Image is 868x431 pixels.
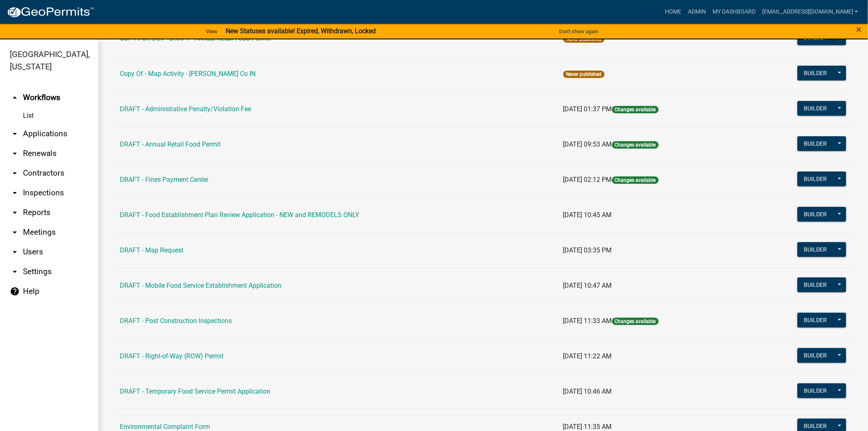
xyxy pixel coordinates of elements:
[563,282,612,289] span: [DATE] 10:47 AM
[797,207,834,222] button: Builder
[120,282,281,289] a: DRAFT - Mobile Food Service Establishment Application
[797,348,834,363] button: Builder
[120,211,359,219] a: DRAFT - Food Establishment Plan Review Application - NEW and REMODELS ONLY
[797,30,834,45] button: Builder
[10,188,20,198] i: arrow_drop_down
[120,176,208,183] a: DRAFT - Fines Payment Center
[709,4,759,20] a: My Dashboard
[759,4,861,20] a: [EMAIL_ADDRESS][DOMAIN_NAME]
[563,211,612,219] span: [DATE] 10:45 AM
[563,423,612,431] span: [DATE] 11:35 AM
[797,242,834,257] button: Builder
[10,247,20,257] i: arrow_drop_down
[120,140,221,148] a: DRAFT - Annual Retail Food Permit
[797,383,834,398] button: Builder
[612,106,659,113] span: Changes available
[120,387,270,395] a: DRAFT - Temporary Food Service Permit Application
[556,25,602,38] button: Don't show again
[120,246,183,254] a: DRAFT - Map Request
[120,317,232,325] a: DRAFT - Post Construction Inspections
[857,25,862,34] button: Close
[612,141,659,149] span: Changes available
[226,27,376,35] strong: New Statuses available! Expired, Withdrawn, Locked
[120,423,210,431] a: Environmental Complaint Form
[10,287,20,296] i: help
[662,4,685,20] a: Home
[120,352,224,360] a: DRAFT - Right-of-Way (ROW) Permit
[563,71,605,78] span: Never published
[612,177,659,184] span: Changes available
[10,168,20,178] i: arrow_drop_down
[797,313,834,328] button: Builder
[797,277,834,292] button: Builder
[857,24,862,35] span: ×
[563,176,612,183] span: [DATE] 02:12 PM
[797,136,834,151] button: Builder
[797,66,834,80] button: Builder
[685,4,709,20] a: Admin
[563,317,612,325] span: [DATE] 11:33 AM
[563,140,612,148] span: [DATE] 09:53 AM
[10,129,20,139] i: arrow_drop_down
[10,149,20,158] i: arrow_drop_down
[203,25,221,38] a: View
[563,105,612,113] span: [DATE] 01:37 PM
[797,172,834,186] button: Builder
[10,93,20,103] i: arrow_drop_up
[563,387,612,395] span: [DATE] 10:46 AM
[120,70,256,78] a: Copy Of - Map Activity - [PERSON_NAME] Co IN
[797,101,834,116] button: Builder
[10,227,20,237] i: arrow_drop_down
[563,246,612,254] span: [DATE] 03:35 PM
[120,105,251,113] a: DRAFT - Administrative Penalty/Violation Fee
[563,352,612,360] span: [DATE] 11:22 AM
[10,267,20,277] i: arrow_drop_down
[10,208,20,218] i: arrow_drop_down
[612,318,659,325] span: Changes available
